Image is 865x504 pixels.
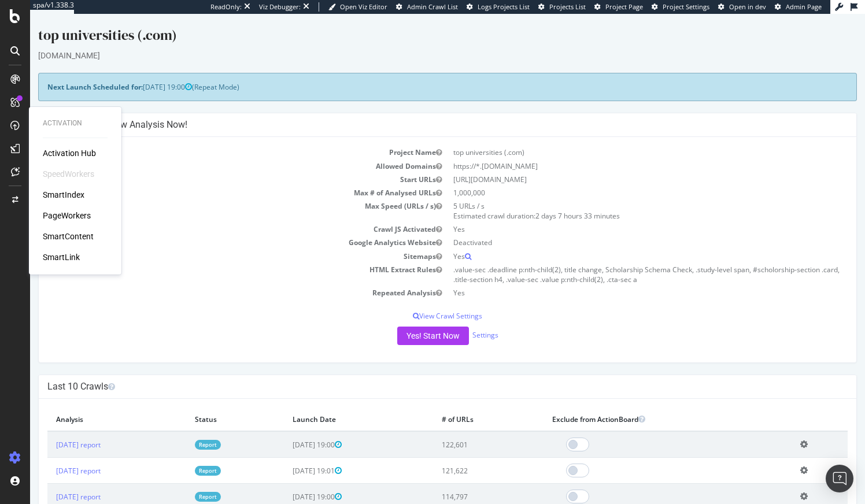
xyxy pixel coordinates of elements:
td: Sitemaps [17,236,417,249]
td: Max # of Analysed URLs [17,172,417,186]
div: Open Intercom Messenger [826,465,853,492]
td: Repeated Analysis [17,272,417,286]
a: [DATE] report [26,478,71,488]
td: top universities (.com) [417,132,818,145]
a: PageWorkers [43,210,91,221]
span: Open in dev [729,2,766,11]
th: Analysis [17,394,156,417]
span: [DATE] 19:00 [263,478,312,488]
a: Report [165,452,191,462]
span: Project Settings [663,2,709,11]
span: [DATE] 19:00 [113,68,162,78]
td: 114,797 [403,470,513,496]
th: Status [156,394,254,417]
div: ReadOnly: [210,2,242,12]
div: Viz Debugger: [259,2,301,12]
td: Project Name [17,132,417,145]
th: Launch Date [254,394,403,417]
span: Admin Page [786,2,822,11]
div: SpeedWorkers [43,168,94,180]
td: Yes [417,236,818,249]
span: [DATE] 19:00 [263,426,312,436]
td: https://*.[DOMAIN_NAME] [417,146,818,159]
a: Project Settings [652,2,709,12]
span: Admin Crawl List [407,2,458,11]
a: Project Page [594,2,643,12]
td: HTML Extract Rules [17,249,417,272]
span: Project Page [605,2,643,11]
td: Allowed Domains [17,146,417,159]
th: Exclude from ActionBoard [513,394,762,417]
td: Yes [417,272,818,286]
div: [DOMAIN_NAME] [8,36,827,47]
a: Report [165,426,191,436]
a: Activation Hub [43,147,96,159]
td: [URL][DOMAIN_NAME] [417,159,818,172]
span: 2 days 7 hours 33 minutes [505,197,590,207]
a: Open Viz Editor [328,2,387,12]
a: Admin Crawl List [396,2,458,12]
span: Projects List [549,2,586,11]
td: 121,622 [403,444,513,470]
h4: Configure your New Analysis Now! [17,105,818,117]
span: Open Viz Editor [340,2,387,11]
a: [DATE] report [26,426,71,436]
a: SmartIndex [43,189,84,201]
td: Start URLs [17,159,417,172]
td: 5 URLs / s Estimated crawl duration: [417,186,818,209]
td: Deactivated [417,222,818,235]
a: Settings [442,316,468,326]
a: Admin Page [775,2,822,12]
span: [DATE] 19:01 [263,452,312,462]
a: Logs Projects List [467,2,530,12]
h4: Last 10 Crawls [17,367,818,379]
td: Max Speed (URLs / s) [17,186,417,209]
a: Projects List [538,2,586,12]
span: Logs Projects List [478,2,530,11]
td: .value-sec .deadline p:nth-child(2), title change, Scholarship Schema Check, .study-level span, #... [417,249,818,272]
strong: Next Launch Scheduled for: [17,68,113,78]
td: Google Analytics Website [17,222,417,235]
th: # of URLs [403,394,513,417]
button: Yes! Start Now [367,313,439,331]
div: Activation [43,118,108,128]
p: View Crawl Settings [17,297,818,307]
a: Report [165,478,191,488]
td: 122,601 [403,417,513,444]
td: 1,000,000 [417,172,818,186]
a: [DATE] report [26,452,71,462]
div: (Repeat Mode) [8,59,827,87]
a: SmartContent [43,231,94,242]
a: Open in dev [718,2,766,12]
td: Yes [417,209,818,222]
div: top universities (.com) [8,12,827,36]
td: Crawl JS Activated [17,209,417,222]
a: SmartLink [43,251,80,263]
